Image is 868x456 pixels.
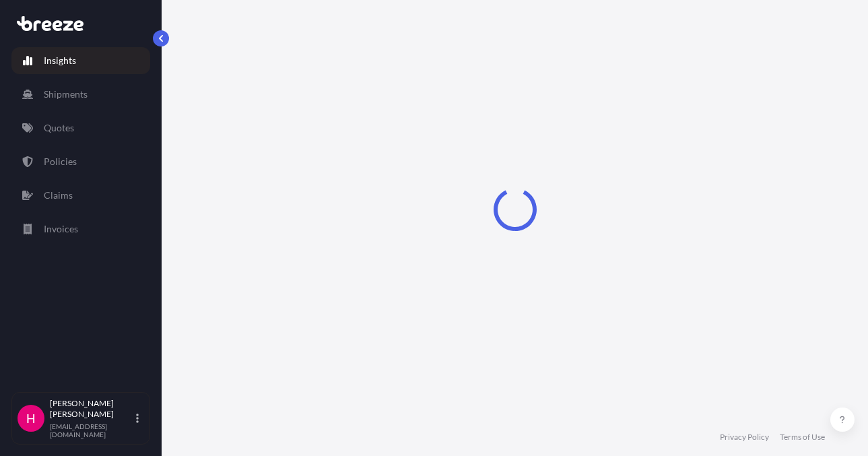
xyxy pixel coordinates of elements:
p: Shipments [44,88,88,101]
p: [EMAIL_ADDRESS][DOMAIN_NAME] [50,422,133,438]
p: Claims [44,189,73,202]
a: Invoices [11,216,150,242]
a: Policies [11,148,150,175]
a: Claims [11,182,150,209]
p: Invoices [44,222,78,236]
a: Quotes [11,115,150,141]
a: Privacy Policy [720,432,769,443]
a: Insights [11,47,150,74]
p: [PERSON_NAME] [PERSON_NAME] [50,398,133,420]
p: Policies [44,155,77,168]
a: Terms of Use [780,432,825,443]
span: H [26,412,36,425]
a: Shipments [11,81,150,108]
p: Quotes [44,121,74,135]
p: Insights [44,54,76,67]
